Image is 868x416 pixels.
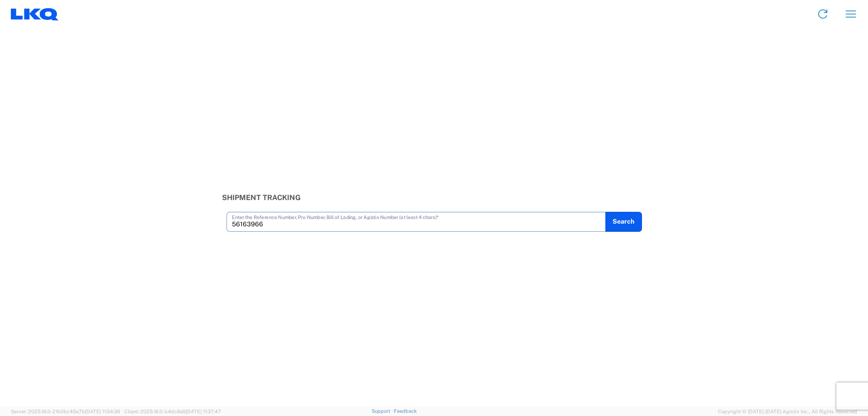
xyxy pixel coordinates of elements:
[222,193,646,202] h3: Shipment Tracking
[372,408,394,414] a: Support
[85,409,120,414] span: [DATE] 11:54:36
[394,408,417,414] a: Feedback
[718,407,857,416] span: Copyright © [DATE]-[DATE] Agistix Inc., All Rights Reserved
[124,409,221,414] span: Client: 2025.16.0-b4dc8a9
[605,212,642,232] button: Search
[11,409,120,414] span: Server: 2025.16.0-21b0bc45e7b
[186,409,221,414] span: [DATE] 11:37:47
